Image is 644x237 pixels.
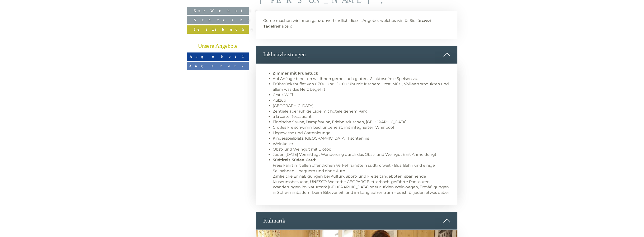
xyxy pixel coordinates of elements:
[273,147,450,152] li: Obst- und Weingut mit Biotop
[273,157,450,195] li: : Freie Fahrt mit allen öffentlichen Verkehrsmitteln südtirolweit - Bus, Bahn und einige Seilbahn...
[263,18,450,29] p: Gerne machen wir Ihnen ganz unverbindlich dieses Angebot welches wir für Sie für freihalten:
[189,64,247,68] span: Angebot 2
[273,103,450,109] li: [GEOGRAPHIC_DATA]
[273,92,450,98] li: Gratis WiFi
[187,42,249,50] div: Unsere Angebote
[273,114,450,119] li: à la carte Restaurant
[273,76,450,82] li: Auf Anfrage bereiten wir Ihnen gerne auch gluten- & laktosefreie Speisen zu.
[273,125,450,130] li: Großes Freischwimmbad, unbeheizt, mit integrierten Whirlpool
[273,81,450,92] li: Frühstücksbuffet von 07.00 Uhr – 10.00 Uhr mit frischem Obst, Müsli, Vollwertprodukten und allem ...
[273,109,450,114] li: Zentrale aber ruhige Lage mit hoteleigenem Park
[273,71,318,76] strong: Zimmer mit Frühstück
[187,25,249,34] a: Jetzt buchen
[273,136,450,141] li: Kinderspielplatz, [GEOGRAPHIC_DATA], Tischtennis
[4,13,88,27] div: Guten Tag, wie können wir Ihnen helfen?
[7,14,85,18] div: [GEOGRAPHIC_DATA]
[256,46,457,63] div: Inklusivleistungen
[273,119,450,125] li: Finnische Sauna, Dampfsauna, Erlebnisduschen, [GEOGRAPHIC_DATA]
[273,130,450,136] li: Liegewiese und Gartenlounge
[187,16,249,24] a: Schreiben Sie uns
[187,7,249,15] a: Zur Website
[128,125,187,133] button: Senden
[190,55,246,58] span: Angebot 1
[85,4,103,12] div: [DATE]
[7,23,85,26] small: 09:34
[273,141,450,147] li: Weinkeller
[273,152,450,157] li: Jeden [DATE] Vormittag : Wanderung durch das Obst- und Weingut (mit Anmeldung)
[273,98,450,103] li: Aufzug
[256,212,457,230] div: Kulinarik
[273,158,315,162] strong: Südtirols Süden Card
